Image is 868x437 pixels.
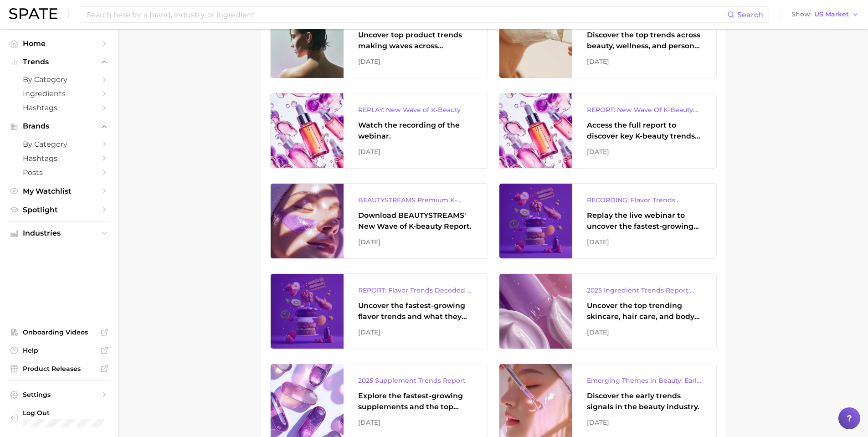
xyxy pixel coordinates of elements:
[587,391,702,412] div: Discover the early trends signals in the beauty industry.
[7,151,111,165] a: Hashtags
[814,12,849,17] span: US Market
[7,165,111,180] a: Posts
[270,3,488,78] a: 2025 Hair Report: Care & Styling ProductsUncover top product trends making waves across platforms...
[587,56,702,67] div: [DATE]
[7,325,111,339] a: Onboarding Videos
[499,273,717,349] a: 2025 Ingredient Trends Report: The Ingredients Defining Beauty in [DATE]Uncover the top trending ...
[587,375,702,386] div: Emerging Themes in Beauty: Early Trend Signals with Big Potential
[23,229,96,237] span: Industries
[587,30,702,51] div: Discover the top trends across beauty, wellness, and personal care on TikTok [GEOGRAPHIC_DATA].
[358,236,473,247] div: [DATE]
[23,154,96,163] span: Hashtags
[23,140,96,149] span: by Category
[23,89,96,98] span: Ingredients
[587,146,702,157] div: [DATE]
[358,210,473,232] div: Download BEAUTYSTREAMS' New Wave of K-beauty Report.
[587,300,702,322] div: Uncover the top trending skincare, hair care, and body care ingredients capturing attention on Go...
[499,93,717,169] a: REPORT: New Wave Of K-Beauty: [GEOGRAPHIC_DATA]’s Trending Innovations In Skincare & Color Cosmet...
[499,183,717,259] a: RECORDING: Flavor Trends Decoded - What's New & What's Next According to TikTok & GoogleReplay th...
[358,104,473,115] div: REPLAY: New Wave of K-Beauty
[7,137,111,151] a: by Category
[270,93,488,169] a: REPLAY: New Wave of K-BeautyWatch the recording of the webinar.[DATE]
[23,75,96,84] span: by Category
[358,120,473,142] div: Watch the recording of the webinar.
[7,184,111,198] a: My Watchlist
[587,195,702,206] div: RECORDING: Flavor Trends Decoded - What's New & What's Next According to TikTok & Google
[23,58,96,66] span: Trends
[587,104,702,115] div: REPORT: New Wave Of K-Beauty: [GEOGRAPHIC_DATA]’s Trending Innovations In Skincare & Color Cosmetics
[789,9,861,21] button: ShowUS Market
[587,285,702,296] div: 2025 Ingredient Trends Report: The Ingredients Defining Beauty in [DATE]
[7,388,111,401] a: Settings
[86,7,727,22] input: Search here for a brand, industry, or ingredient
[23,391,96,399] span: Settings
[7,36,111,51] a: Home
[9,8,57,19] img: SPATE
[7,203,111,217] a: Spotlight
[358,285,473,296] div: REPORT: Flavor Trends Decoded - What's New & What's Next According to TikTok & Google
[270,273,488,349] a: REPORT: Flavor Trends Decoded - What's New & What's Next According to TikTok & GoogleUncover the ...
[23,346,96,355] span: Help
[358,391,473,412] div: Explore the fastest-growing supplements and the top wellness concerns driving consumer demand
[587,120,702,142] div: Access the full report to discover key K-beauty trends influencing [DATE] beauty market
[737,10,763,19] span: Search
[358,327,473,338] div: [DATE]
[23,328,96,336] span: Onboarding Videos
[358,56,473,67] div: [DATE]
[7,119,111,133] button: Brands
[23,168,96,177] span: Posts
[587,210,702,232] div: Replay the live webinar to uncover the fastest-growing flavor trends and what they signal about e...
[358,417,473,428] div: [DATE]
[23,39,96,48] span: Home
[358,300,473,322] div: Uncover the fastest-growing flavor trends and what they signal about evolving consumer tastes.
[587,417,702,428] div: [DATE]
[587,327,702,338] div: [DATE]
[358,30,473,51] div: Uncover top product trends making waves across platforms — along with key insights into benefits,...
[7,406,111,430] a: Log out. Currently logged in with e-mail haley.donohue@iff.com.
[7,344,111,357] a: Help
[23,122,96,130] span: Brands
[499,3,717,78] a: UK TikTok Trends To WatchDiscover the top trends across beauty, wellness, and personal care on Ti...
[23,187,96,195] span: My Watchlist
[7,362,111,375] a: Product Releases
[7,226,111,240] button: Industries
[358,146,473,157] div: [DATE]
[7,55,111,69] button: Trends
[7,101,111,115] a: Hashtags
[358,195,473,206] div: BEAUTYSTREAMS Premium K-beauty Trends Report
[587,236,702,247] div: [DATE]
[7,72,111,87] a: by Category
[791,12,812,17] span: Show
[7,87,111,101] a: Ingredients
[270,183,488,259] a: BEAUTYSTREAMS Premium K-beauty Trends ReportDownload BEAUTYSTREAMS' New Wave of K-beauty Report.[...
[23,206,96,214] span: Spotlight
[23,365,96,373] span: Product Releases
[358,375,473,386] div: 2025 Supplement Trends Report
[23,103,96,112] span: Hashtags
[23,409,104,417] span: Log Out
